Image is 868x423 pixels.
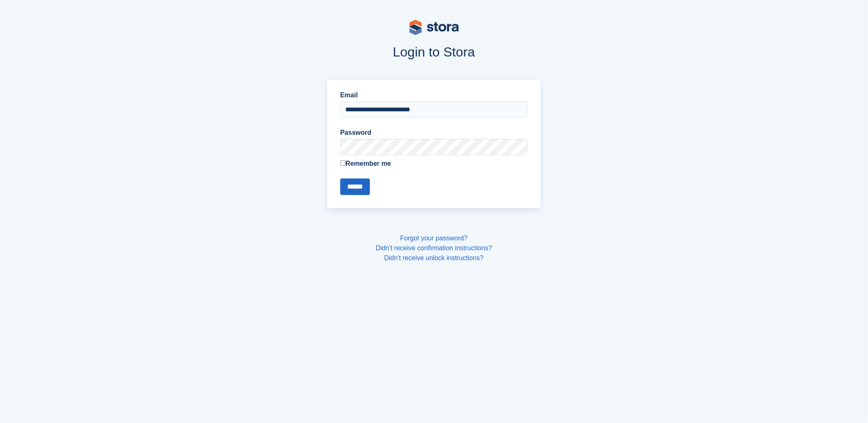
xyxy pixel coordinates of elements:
a: Didn't receive confirmation instructions? [376,244,492,251]
img: stora-logo-53a41332b3708ae10de48c4981b4e9114cc0af31d8433b30ea865607fb682f29.svg [409,20,459,35]
a: Didn't receive unlock instructions? [384,254,484,261]
h1: Login to Stora [170,45,699,59]
label: Password [340,128,528,138]
a: Forgot your password? [400,235,468,242]
label: Remember me [340,159,528,169]
input: Remember me [340,160,346,166]
label: Email [340,90,528,100]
